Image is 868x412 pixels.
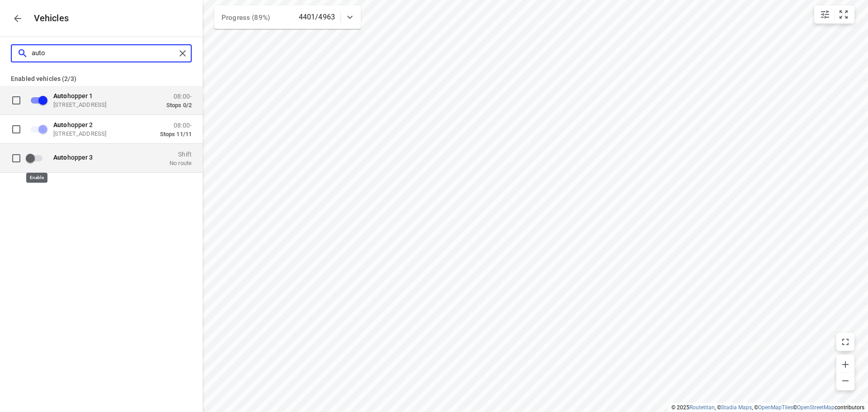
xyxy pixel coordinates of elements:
[53,153,67,161] b: Auto
[53,153,93,161] span: hopper 3
[166,92,192,99] p: 08:00-
[160,121,192,128] p: 08:00-
[170,159,192,166] p: No route
[689,404,715,411] a: Routetitan
[671,404,864,411] li: © 2025 , © , © © contributors
[25,91,48,109] span: Disable
[835,5,853,24] button: Fit zoom
[166,101,192,109] p: Stops 0/2
[160,130,192,137] p: Stops 11/11
[53,121,93,128] span: hopper 2
[816,5,834,24] button: Map settings
[53,130,144,137] p: [STREET_ADDRESS]
[299,12,335,23] p: 4401/4963
[214,5,361,29] div: Progress (89%)4401/4963
[721,404,752,411] a: Stadia Maps
[170,150,192,157] p: Shift
[53,92,93,99] span: hopper 1
[797,404,835,411] a: OpenStreetMap
[32,46,176,60] input: Search vehicles
[222,14,270,22] span: Progress (89%)
[53,101,144,108] p: [STREET_ADDRESS]
[53,121,67,128] b: Auto
[27,13,69,24] p: Vehicles
[25,120,48,137] span: Unable to disable vehicles which started their route
[53,92,67,99] b: Auto
[758,404,793,411] a: OpenMapTiles
[814,5,854,24] div: small contained button group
